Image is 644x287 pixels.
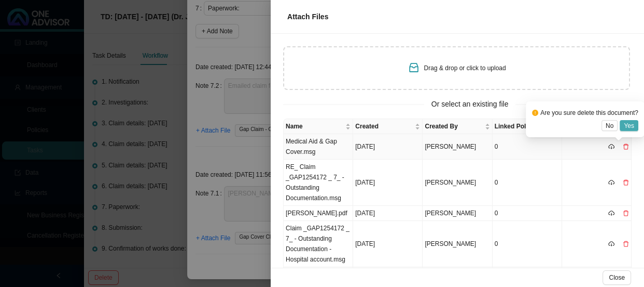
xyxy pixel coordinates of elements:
[608,210,614,216] span: cloud-download
[608,241,614,247] span: cloud-download
[493,119,562,134] th: Linked Policies
[493,206,562,221] td: 0
[424,98,516,110] span: Or select an existing file
[286,121,343,132] span: Name
[355,121,413,132] span: Created
[353,206,423,221] td: [DATE]
[287,12,328,21] span: Attach Files
[408,61,420,74] span: inbox
[425,143,476,150] span: [PERSON_NAME]
[532,110,538,116] span: exclamation-circle
[353,119,423,134] th: Created
[608,143,614,150] span: cloud-download
[601,120,618,131] button: No
[623,241,629,247] span: delete
[353,160,423,206] td: [DATE]
[623,210,629,216] span: delete
[624,121,634,131] span: Yes
[493,134,562,160] td: 0
[493,160,562,206] td: 0
[425,179,476,186] span: [PERSON_NAME]
[623,143,629,150] span: delete
[609,272,625,283] span: Close
[424,64,506,72] span: Drag & drop or click to upload
[606,121,613,131] span: No
[425,210,476,217] span: [PERSON_NAME]
[603,270,631,285] button: Close
[620,120,638,131] button: Yes
[353,134,423,160] td: [DATE]
[284,119,353,134] th: Name
[623,179,629,186] span: delete
[353,221,423,267] td: [DATE]
[284,134,353,160] td: Medical Aid & Gap Cover.msg
[493,221,562,267] td: 0
[425,121,482,132] span: Created By
[425,240,476,247] span: [PERSON_NAME]
[284,221,353,267] td: Claim _GAP1254172 _ 7_ - Outstanding Documentation - Hospital account.msg
[423,119,492,134] th: Created By
[284,160,353,206] td: RE_ Claim _GAP1254172 _ 7_ - Outstanding Documentation.msg
[608,179,614,186] span: cloud-download
[540,108,638,118] div: Are you sure delete this document?
[284,206,353,221] td: [PERSON_NAME].pdf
